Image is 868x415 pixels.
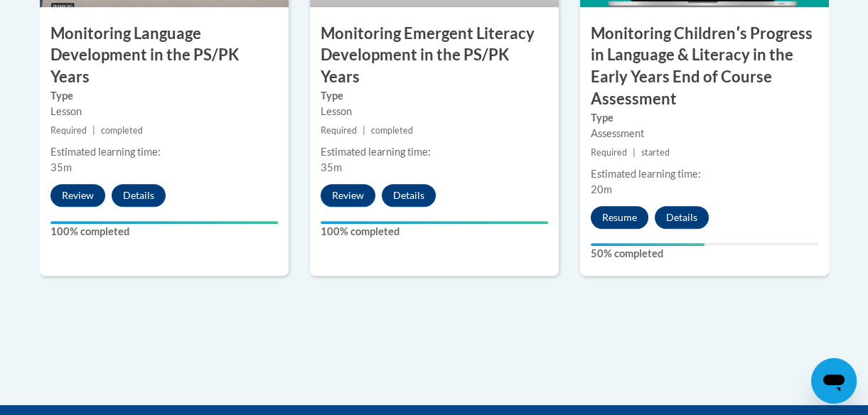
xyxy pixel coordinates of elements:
div: Estimated learning time: [50,144,278,160]
div: Your progress [321,221,548,224]
div: Estimated learning time: [591,166,818,182]
span: | [363,125,365,136]
div: Your progress [591,243,704,246]
div: Lesson [321,104,548,119]
span: 20m [591,183,612,195]
div: Estimated learning time: [321,144,548,160]
label: 100% completed [321,224,548,239]
span: started [641,147,670,158]
div: Assessment [591,126,818,141]
span: completed [371,125,413,136]
h3: Monitoring Emergent Literacy Development in the PS/PK Years [310,23,559,88]
button: Details [655,206,709,229]
span: completed [101,125,143,136]
span: Required [50,125,87,136]
button: Details [112,184,166,207]
label: 50% completed [591,246,818,262]
iframe: Button to launch messaging window [811,358,857,404]
h3: Monitoring Childrenʹs Progress in Language & Literacy in the Early Years End of Course Assessment [580,23,829,110]
h3: Monitoring Language Development in the PS/PK Years [40,23,289,88]
label: Type [591,110,818,126]
div: Your progress [50,221,278,224]
div: Lesson [50,104,278,119]
label: 100% completed [50,224,278,239]
label: Type [50,88,278,104]
label: Type [321,88,548,104]
span: Required [591,147,627,158]
span: 35m [321,161,342,173]
span: 35m [50,161,72,173]
button: Review [321,184,375,207]
button: Review [50,184,105,207]
span: | [633,147,636,158]
span: | [92,125,95,136]
button: Resume [591,206,648,229]
span: Required [321,125,357,136]
button: Details [382,184,436,207]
